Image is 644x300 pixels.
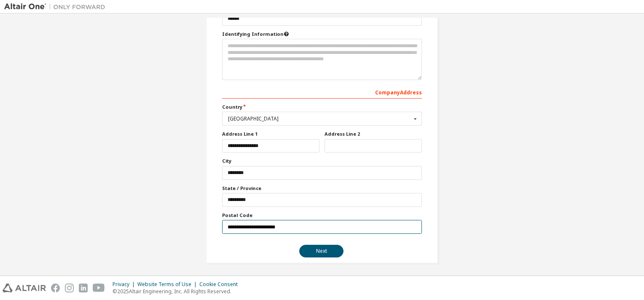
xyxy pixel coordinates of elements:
[222,85,422,99] div: Company Address
[3,284,46,292] img: altair_logo.svg
[4,3,110,11] img: Altair One
[299,245,343,257] button: Next
[199,281,243,288] div: Cookie Consent
[113,288,243,295] p: © 2025 Altair Engineering, Inc. All Rights Reserved.
[222,104,422,110] label: Country
[325,131,422,137] label: Address Line 2
[113,281,137,288] div: Privacy
[222,212,422,219] label: Postal Code
[65,284,74,292] img: instagram.svg
[51,284,60,292] img: facebook.svg
[222,31,422,37] label: Please provide any information that will help our support team identify your company. Email and n...
[222,158,422,164] label: City
[222,185,422,192] label: State / Province
[79,284,88,292] img: linkedin.svg
[93,284,105,292] img: youtube.svg
[137,281,199,288] div: Website Terms of Use
[222,131,319,137] label: Address Line 1
[228,116,411,121] div: [GEOGRAPHIC_DATA]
